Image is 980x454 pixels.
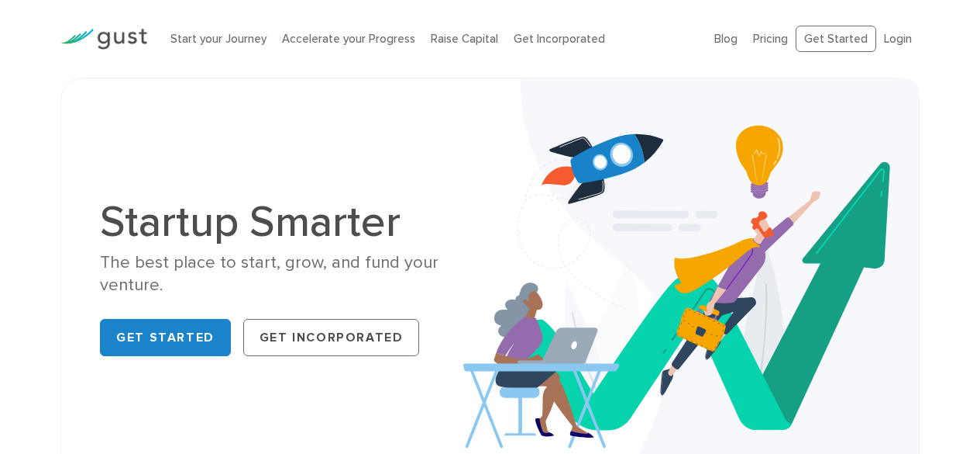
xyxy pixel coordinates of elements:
[100,200,478,244] h1: Startup Smarter
[796,26,876,53] a: Get Started
[282,32,415,46] a: Accelerate your Progress
[170,32,266,46] a: Start your Journey
[714,32,738,46] a: Blog
[243,319,420,356] a: Get Incorporated
[60,29,147,50] img: Gust Logo
[100,319,231,356] a: Get Started
[753,32,788,46] a: Pricing
[100,251,478,297] div: The best place to start, grow, and fund your venture.
[431,32,498,46] a: Raise Capital
[514,32,605,46] a: Get Incorporated
[884,32,912,46] a: Login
